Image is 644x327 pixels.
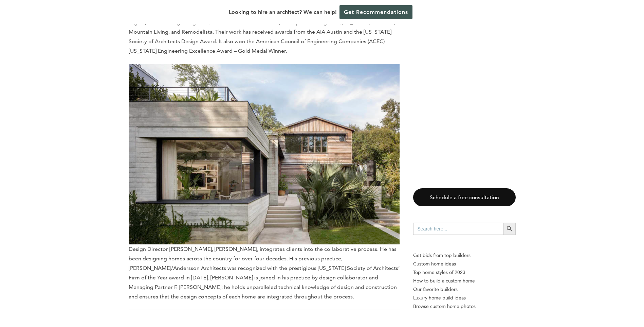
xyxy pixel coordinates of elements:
a: Get Recommendations [339,5,412,19]
iframe: Drift Widget Chat Controller [514,278,636,319]
a: Browse custom home photos [413,302,516,311]
a: Luxury home build ideas [413,294,516,302]
p: Get bids from top builders [413,251,516,260]
a: Custom home ideas [413,260,516,268]
a: Our favorite builders [413,285,516,294]
i: Architectural Digest, [129,10,374,25]
p: Design Director [PERSON_NAME], [PERSON_NAME], integrates clients into the collaborative process. ... [129,64,400,302]
a: How to build a custom home [413,277,516,285]
input: Search here... [413,223,503,235]
svg: Search [506,225,513,233]
a: Schedule a free consultation [413,188,516,206]
a: Top home styles of 2023 [413,268,516,277]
